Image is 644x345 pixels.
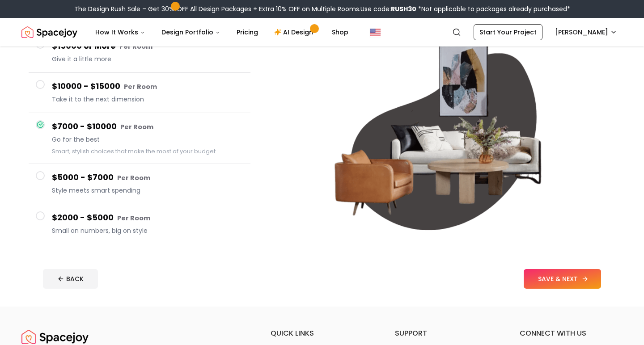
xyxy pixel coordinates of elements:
[43,269,98,289] button: BACK
[120,122,153,131] small: Per Room
[52,147,216,155] small: Smart, stylish choices that make the most of your budget
[520,328,623,339] h6: connect with us
[52,171,243,184] h4: $5000 - $7000
[154,23,228,41] button: Design Portfolio
[52,211,243,224] h4: $2000 - $5000
[52,120,243,133] h4: $7000 - $10000
[117,214,150,223] small: Per Room
[52,226,243,235] span: Small on numbers, big on style
[229,23,265,41] a: Pricing
[52,55,243,63] span: Give it a little more
[124,82,157,91] small: Per Room
[391,4,416,13] b: RUSH30
[21,23,77,41] img: Spacejoy Logo
[88,23,356,41] nav: Main
[74,4,570,13] div: The Design Rush Sale – Get 30% OFF All Design Packages + Extra 10% OFF on Multiple Rooms.
[325,23,356,41] a: Shop
[29,164,250,204] button: $5000 - $7000 Per RoomStyle meets smart spending
[52,80,243,93] h4: $10000 - $15000
[271,328,373,339] h6: quick links
[29,113,250,164] button: $7000 - $10000 Per RoomGo for the bestSmart, stylish choices that make the most of your budget
[21,18,623,46] nav: Global
[29,204,250,244] button: $2000 - $5000 Per RoomSmall on numbers, big on style
[29,73,250,113] button: $10000 - $15000 Per RoomTake it to the next dimension
[29,33,250,73] button: $15000 or More Per RoomGive it a little more
[88,23,153,41] button: How It Works
[395,328,498,339] h6: support
[21,23,77,41] a: Spacejoy
[267,23,323,41] a: AI Design
[360,4,416,13] span: Use code:
[550,24,623,40] button: [PERSON_NAME]
[524,269,601,289] button: SAVE & NEXT
[52,135,243,144] span: Go for the best
[117,173,150,182] small: Per Room
[52,186,243,195] span: Style meets smart spending
[416,4,570,13] span: *Not applicable to packages already purchased*
[52,95,243,104] span: Take it to the next dimension
[474,24,542,40] a: Start Your Project
[370,27,381,38] img: United States
[119,42,153,51] small: Per Room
